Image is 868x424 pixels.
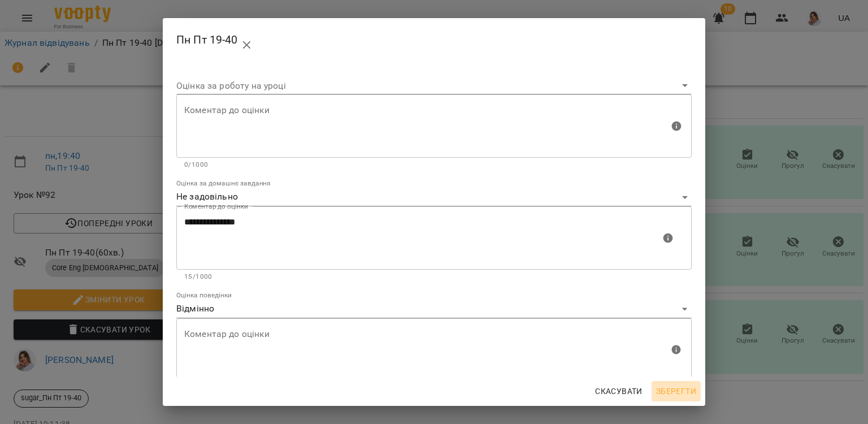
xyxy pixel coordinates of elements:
button: Зберегти [652,381,701,401]
p: 15/1000 [184,271,684,283]
label: Оцінка поведінки [176,292,232,299]
div: Максимальна кількість: 1000 символів [176,318,692,394]
span: Зберегти [656,384,696,398]
div: Не задовільно [176,188,692,206]
button: close [233,32,261,59]
p: 0/1000 [184,159,684,171]
div: Максимальна кількість: 1000 символів [176,206,692,282]
span: Скасувати [595,384,643,398]
div: Відмінно [176,300,692,318]
div: Максимальна кількість: 1000 символів [176,94,692,170]
button: Скасувати [591,381,647,401]
h2: Пн Пт 19-40 [176,27,692,54]
label: Оцінка за домашнє завдання [176,180,271,187]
